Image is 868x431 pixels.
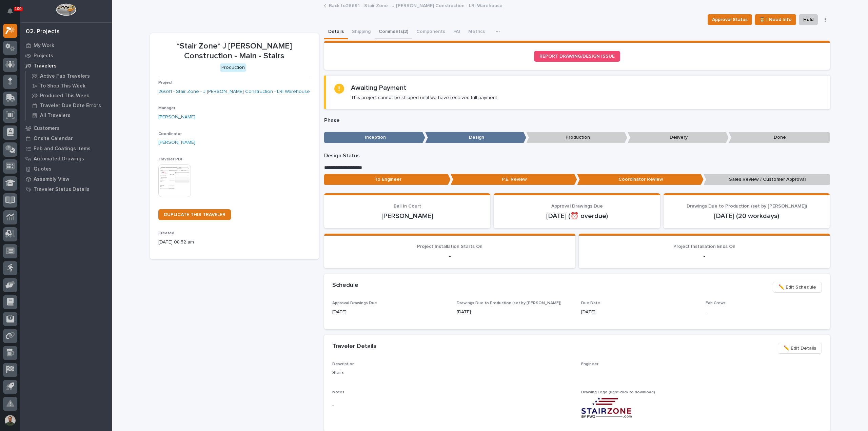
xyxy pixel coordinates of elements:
[34,187,90,193] p: Traveler Status Details
[464,25,489,39] button: Metrics
[581,362,598,366] span: Engineer
[581,309,697,316] p: [DATE]
[26,71,112,81] a: Active Fab Travelers
[332,369,573,376] p: Stairs
[56,3,76,16] img: Workspace Logo
[324,153,830,159] p: Design Status
[332,252,567,260] p: -
[158,209,231,220] a: DUPLICATE THIS TRAVELER
[332,301,377,305] span: Approval Drawings Due
[706,301,726,305] span: Fab Crews
[394,204,421,209] span: Ball In Court
[20,174,112,184] a: Assembly View
[425,132,526,143] p: Design
[158,41,311,61] p: *Stair Zone* J [PERSON_NAME] Construction - Main - Stairs
[778,343,822,354] button: ✏️ Edit Details
[158,114,195,121] a: [PERSON_NAME]
[34,136,73,142] p: Onsite Calendar
[704,174,830,185] p: Sales Review / Customer Approval
[773,282,822,293] button: ✏️ Edit Schedule
[351,84,406,92] h2: Awaiting Payment
[20,61,112,71] a: Travelers
[581,390,655,394] span: Drawing Logo (right-click to download)
[332,309,449,316] p: [DATE]
[324,25,348,39] button: Details
[164,212,225,217] span: DUPLICATE THIS TRAVELER
[628,132,729,143] p: Delivery
[526,132,627,143] p: Production
[34,43,54,49] p: My Work
[158,81,173,85] span: Project
[158,88,310,95] a: 26691 - Stair Zone - J [PERSON_NAME] Construction - LRI Warehouse
[34,63,57,69] p: Travelers
[3,413,17,428] button: users-avatar
[778,283,816,291] span: ✏️ Edit Schedule
[20,133,112,143] a: Onsite Calendar
[332,390,344,394] span: Notes
[706,309,822,316] p: -
[158,139,195,146] a: [PERSON_NAME]
[34,156,84,162] p: Automated Drawings
[457,301,561,305] span: Drawings Due to Production (set by [PERSON_NAME])
[324,174,451,185] p: To Engineer
[34,166,52,172] p: Quotes
[672,212,822,220] p: [DATE] (20 workdays)
[158,106,175,110] span: Manager
[551,204,603,209] span: Approval Drawings Due
[332,212,482,220] p: [PERSON_NAME]
[332,282,358,289] h2: Schedule
[34,125,60,132] p: Customers
[417,244,482,249] span: Project Installation Starts On
[539,54,615,59] span: REPORT DRAWING/DESIGN ISSUE
[26,91,112,100] a: Produced This Week
[26,28,60,36] div: 02. Projects
[348,25,375,39] button: Shipping
[40,73,90,79] p: Active Fab Travelers
[375,25,412,39] button: Comments (2)
[158,157,183,161] span: Traveler PDF
[20,164,112,174] a: Quotes
[708,14,752,25] button: Approval Status
[220,63,246,72] div: Production
[34,146,91,152] p: Fab and Coatings Items
[20,154,112,164] a: Automated Drawings
[40,103,101,109] p: Traveler Due Date Errors
[502,212,652,220] p: [DATE] (⏰ overdue)
[20,143,112,154] a: Fab and Coatings Items
[8,8,17,19] div: Notifications100
[534,51,620,62] a: REPORT DRAWING/DESIGN ISSUE
[332,362,355,366] span: Description
[332,343,376,350] h2: Traveler Details
[587,252,822,260] p: -
[20,184,112,194] a: Traveler Status Details
[581,301,600,305] span: Due Date
[449,25,464,39] button: FAI
[577,174,704,185] p: Coordinator Review
[34,53,53,59] p: Projects
[332,402,573,409] p: -
[351,95,498,101] p: This project cannot be shipped until we have received full payment.
[26,111,112,120] a: All Travelers
[412,25,449,39] button: Components
[803,16,813,24] span: Hold
[457,309,573,316] p: [DATE]
[158,231,174,235] span: Created
[673,244,735,249] span: Project Installation Ends On
[451,174,577,185] p: P.E. Review
[26,101,112,110] a: Traveler Due Date Errors
[34,176,69,182] p: Assembly View
[158,239,311,246] p: [DATE] 08:52 am
[15,6,22,11] p: 100
[158,132,182,136] span: Coordinator
[581,397,632,418] img: 6sa3yAVaMrJSO3DJzNLDtmf6F7vkz47zv50zJC7u2kM
[755,14,796,25] button: ⏳ I Need Info
[759,16,792,24] span: ⏳ I Need Info
[26,81,112,91] a: To Shop This Week
[20,51,112,61] a: Projects
[729,132,830,143] p: Done
[324,132,425,143] p: Inception
[20,123,112,133] a: Customers
[687,204,807,209] span: Drawings Due to Production (set by [PERSON_NAME])
[3,4,17,18] button: Notifications
[40,83,85,89] p: To Shop This Week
